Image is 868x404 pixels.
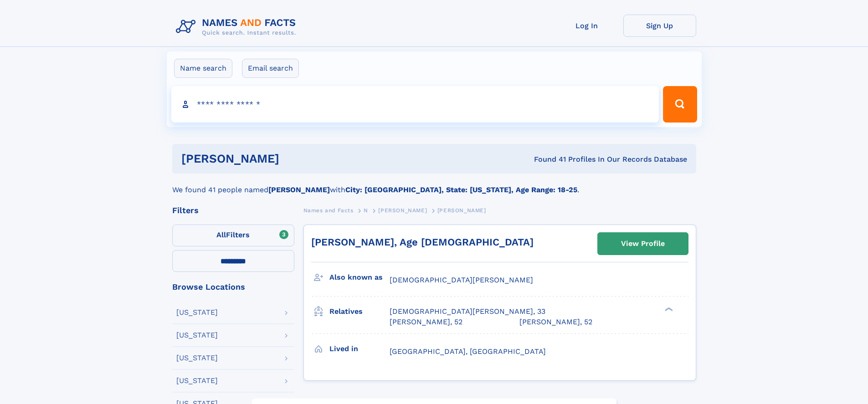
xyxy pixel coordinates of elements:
[663,307,673,312] div: ❯
[268,185,330,194] b: [PERSON_NAME]
[172,225,294,246] label: Filters
[378,207,427,214] span: [PERSON_NAME]
[519,317,592,327] a: [PERSON_NAME], 52
[176,309,218,316] div: [US_STATE]
[345,185,577,194] b: City: [GEOGRAPHIC_DATA], State: [US_STATE], Age Range: 18-25
[623,15,696,37] a: Sign Up
[171,86,659,123] input: search input
[390,317,462,327] a: [PERSON_NAME], 52
[437,207,486,214] span: [PERSON_NAME]
[598,233,688,255] a: View Profile
[176,377,218,384] div: [US_STATE]
[663,86,697,123] button: Search Button
[216,230,226,239] span: All
[364,205,368,216] a: N
[311,236,534,248] a: [PERSON_NAME], Age [DEMOGRAPHIC_DATA]
[176,332,218,339] div: [US_STATE]
[172,283,294,291] div: Browse Locations
[390,307,545,317] a: [DEMOGRAPHIC_DATA][PERSON_NAME], 33
[172,15,303,39] img: Logo Names and Facts
[364,207,368,214] span: N
[390,347,546,356] span: [GEOGRAPHIC_DATA], [GEOGRAPHIC_DATA]
[174,59,232,78] label: Name search
[176,354,218,362] div: [US_STATE]
[181,153,407,164] h1: [PERSON_NAME]
[406,154,687,164] div: Found 41 Profiles In Our Records Database
[329,270,390,285] h3: Also known as
[329,304,390,319] h3: Relatives
[378,205,427,216] a: [PERSON_NAME]
[550,15,623,37] a: Log In
[172,206,294,215] div: Filters
[329,341,390,357] h3: Lived in
[242,59,299,78] label: Email search
[390,276,533,284] span: [DEMOGRAPHIC_DATA][PERSON_NAME]
[621,233,665,254] div: View Profile
[303,205,354,216] a: Names and Facts
[172,174,696,195] div: We found 41 people named with .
